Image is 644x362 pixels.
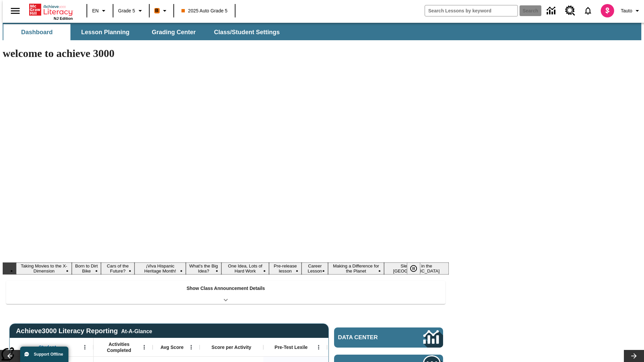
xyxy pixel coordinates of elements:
[155,6,159,15] span: B
[5,1,25,21] button: Open side menu
[139,342,149,352] button: Open Menu
[16,262,72,275] button: Slide 1 Taking Movies to the X-Dimension
[181,7,228,14] span: 2025 Auto Grade 5
[597,2,618,19] button: Select a new avatar
[186,262,221,275] button: Slide 5 What's the Big Idea?
[314,342,324,352] button: Open Menu
[407,262,427,275] div: Pause
[29,3,73,16] a: Home
[579,2,597,19] a: Notifications
[3,23,641,40] div: SubNavbar
[160,344,183,350] span: Avg Score
[425,5,518,16] input: search field
[152,5,171,17] button: Boost Class color is orange. Change class color
[209,24,285,40] button: Class/Student Settings
[601,4,614,17] img: avatar image
[140,24,207,40] button: Grading Center
[101,262,135,275] button: Slide 3 Cars of the Future?
[302,262,328,275] button: Slide 8 Career Lesson
[92,7,99,14] span: EN
[212,344,252,350] span: Score per Activity
[561,2,579,20] a: Resource Center, Will open in new tab
[39,344,56,350] span: Student
[29,2,73,20] div: Home
[89,5,111,17] button: Language: EN, Select a language
[407,262,420,275] button: Pause
[115,5,147,17] button: Grade: Grade 5, Select a grade
[20,347,68,362] button: Support Offline
[121,327,152,335] div: At-A-Glance
[72,262,101,275] button: Slide 2 Born to Dirt Bike
[328,262,384,275] button: Slide 9 Making a Difference for the Planet
[186,342,196,352] button: Open Menu
[221,262,269,275] button: Slide 6 One Idea, Lots of Hard Work
[334,327,443,348] a: Data Center
[543,2,561,20] a: Data Center
[135,262,186,275] button: Slide 4 ¡Viva Hispanic Heritage Month!
[618,5,644,17] button: Profile/Settings
[269,262,302,275] button: Slide 7 Pre-release lesson
[6,281,445,304] div: Show Class Announcement Details
[97,341,141,353] span: Activities Completed
[72,24,139,40] button: Lesson Planning
[275,344,308,350] span: Pre-Test Lexile
[80,342,90,352] button: Open Menu
[186,285,265,292] p: Show Class Announcement Details
[3,24,70,40] button: Dashboard
[3,47,449,60] h1: welcome to achieve 3000
[16,327,152,335] span: Achieve3000 Literacy Reporting
[338,334,401,341] span: Data Center
[118,7,135,14] span: Grade 5
[3,24,286,40] div: SubNavbar
[624,350,644,362] button: Lesson carousel, Next
[621,7,632,14] span: Tauto
[384,262,449,275] button: Slide 10 Sleepless in the Animal Kingdom
[54,16,73,20] span: NJ Edition
[34,352,63,357] span: Support Offline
